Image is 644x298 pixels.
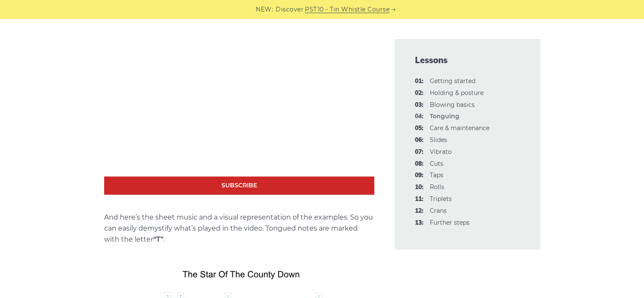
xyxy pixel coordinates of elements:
a: 12:Crans [430,207,447,214]
a: 10:Rolls [430,183,444,191]
a: 11:Triplets [430,195,452,203]
span: 12: [415,206,423,216]
span: 06: [415,135,423,145]
a: 06:Slides [430,136,447,144]
a: 01:Getting started [430,77,475,85]
a: 03:Blowing basics [430,101,475,109]
p: And here’s the sheet music and a visual representation of the examples. So you can easily demysti... [104,212,374,245]
strong: Tonguing [430,112,459,120]
a: 13:Further steps [430,219,470,226]
iframe: Tin Whistle Tonguing - Star Of The County Down & Peggy Lettermore [104,25,374,177]
a: 09:Taps [430,171,443,179]
span: NEW: [256,5,273,14]
a: PST10 - Tin Whistle Course [305,5,390,14]
span: Discover [276,5,304,14]
span: 02: [415,88,423,98]
span: 07: [415,147,423,157]
span: 03: [415,100,423,110]
span: Lessons [415,54,520,66]
span: 04: [415,111,423,122]
span: 08: [415,159,423,169]
a: 05:Care & maintenance [430,124,489,132]
span: 11: [415,194,423,204]
a: 02:Holding & posture [430,89,484,97]
span: 05: [415,123,423,134]
a: 07:Vibrato [430,148,452,156]
span: 01: [415,76,423,86]
a: 08:Cuts [430,160,443,167]
span: 10: [415,182,423,192]
span: 09: [415,170,423,181]
strong: “T” [153,235,163,243]
span: 13: [415,218,423,228]
a: Subscribe [104,176,374,195]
